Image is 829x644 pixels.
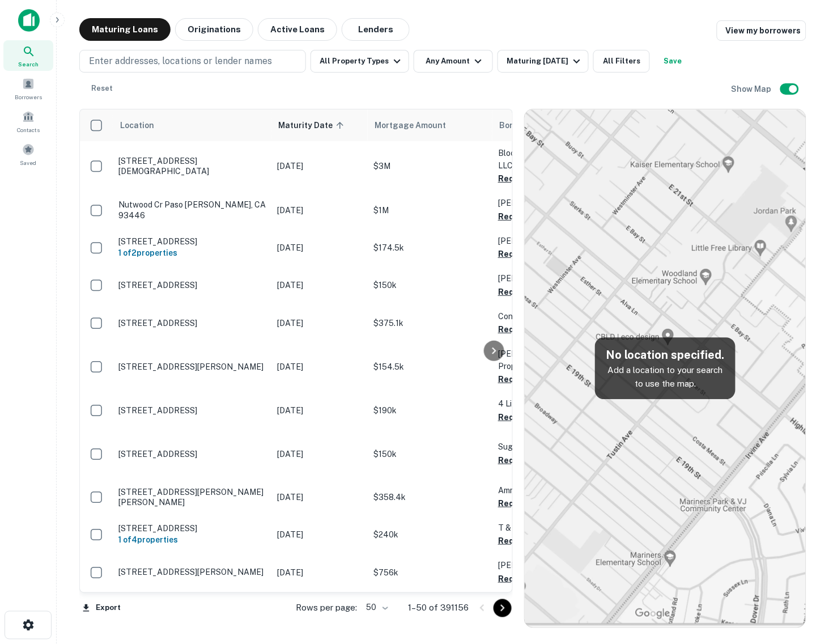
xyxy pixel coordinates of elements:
button: Go to next page [494,599,512,617]
p: $150k [373,448,487,460]
button: All Property Types [311,50,409,73]
p: [DATE] [277,404,362,417]
h6: 1 of 4 properties [118,533,266,546]
p: [DATE] [277,317,362,329]
img: map-placeholder.webp [525,109,806,628]
p: $240k [373,528,487,541]
a: Borrowers [3,73,53,104]
p: [STREET_ADDRESS] [118,280,266,290]
div: 50 [362,600,390,616]
p: [DATE] [277,528,362,541]
p: $174.5k [373,241,487,254]
a: Search [3,40,53,71]
span: Borrowers [15,92,42,101]
p: $150k [373,279,487,291]
img: capitalize-icon.png [18,9,40,32]
th: Maturity Date [271,109,368,141]
span: Saved [20,158,37,167]
p: $375.1k [373,317,487,329]
h5: No location specified. [604,346,726,363]
th: Location [113,109,271,141]
p: Rows per page: [296,601,357,615]
p: $756k [373,566,487,579]
p: $190k [373,404,487,417]
span: Maturity Date [278,118,347,132]
p: [STREET_ADDRESS][DEMOGRAPHIC_DATA] [118,156,266,176]
button: Maturing Loans [79,18,171,41]
p: [DATE] [277,361,362,373]
p: [DATE] [277,448,362,460]
a: Saved [3,139,53,170]
iframe: Chat Widget [772,553,829,608]
div: Maturing [DATE] [507,54,584,68]
p: [STREET_ADDRESS] [118,318,266,328]
p: [STREET_ADDRESS][PERSON_NAME] [118,567,266,577]
h6: 1 of 2 properties [118,247,266,259]
span: Search [18,60,39,69]
span: Contacts [17,125,40,134]
button: Any Amount [414,50,493,73]
p: [STREET_ADDRESS] [118,523,266,533]
p: [DATE] [277,566,362,579]
button: Export [79,600,124,617]
button: Active Loans [258,18,337,41]
p: $154.5k [373,361,487,373]
a: Contacts [3,106,53,137]
p: [DATE] [277,160,362,172]
p: Enter addresses, locations or lender names [89,54,272,68]
button: Originations [175,18,253,41]
p: [STREET_ADDRESS][PERSON_NAME][PERSON_NAME] [118,487,266,507]
button: Maturing [DATE] [498,50,589,73]
p: [DATE] [277,241,362,254]
a: View my borrowers [717,20,806,41]
button: Reset [84,77,120,100]
p: [STREET_ADDRESS] [118,405,266,416]
p: [DATE] [277,279,362,291]
p: [DATE] [277,491,362,503]
p: Add a location to your search to use the map. [604,363,726,390]
p: [STREET_ADDRESS][PERSON_NAME] [118,362,266,372]
button: All Filters [593,50,650,73]
h6: Show Map [732,83,773,95]
p: $1M [373,204,487,217]
p: [STREET_ADDRESS] [118,236,266,247]
p: [STREET_ADDRESS] [118,449,266,459]
button: Save your search to get updates of matches that match your search criteria. [654,50,691,73]
button: Enter addresses, locations or lender names [79,50,306,73]
p: $3M [373,160,487,172]
button: Lenders [342,18,410,41]
th: Mortgage Amount [368,109,492,141]
p: [DATE] [277,204,362,217]
span: Mortgage Amount [375,118,461,132]
p: Nutwood Cr Paso [PERSON_NAME], CA 93446 [118,200,266,220]
p: 1–50 of 391156 [408,601,469,615]
p: $358.4k [373,491,487,503]
span: Location [120,118,154,132]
